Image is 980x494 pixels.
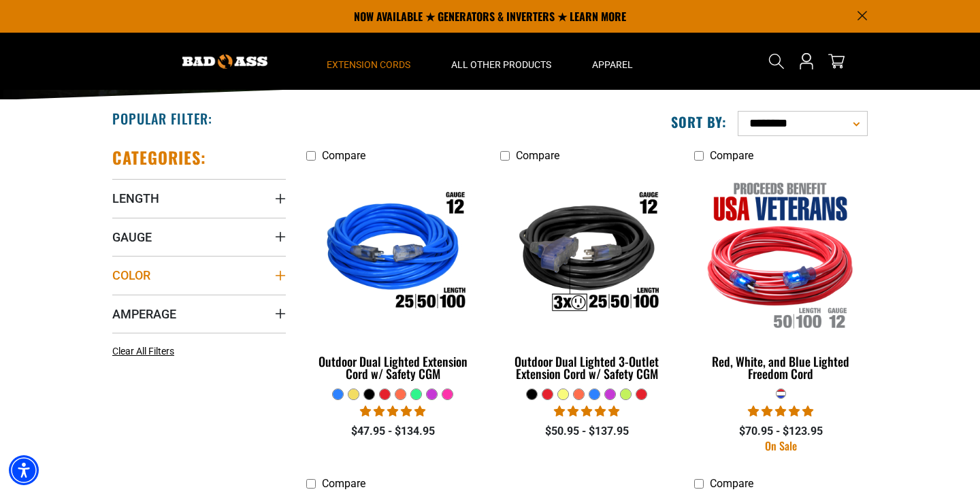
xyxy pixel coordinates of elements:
summary: Amperage [112,295,286,333]
img: Outdoor Dual Lighted Extension Cord w/ Safety CGM [308,176,479,332]
span: Apparel [592,59,633,71]
summary: Color [112,256,286,294]
label: Sort by: [671,113,727,131]
div: $50.95 - $137.95 [500,423,674,440]
div: $47.95 - $134.95 [306,423,480,440]
a: Outdoor Dual Lighted Extension Cord w/ Safety CGM Outdoor Dual Lighted Extension Cord w/ Safety CGM [306,169,480,388]
span: Gauge [112,229,152,245]
div: Red, White, and Blue Lighted Freedom Cord [694,355,868,380]
span: Color [112,267,150,283]
span: Compare [710,477,753,490]
summary: Apparel [572,33,653,90]
a: Red, White, and Blue Lighted Freedom Cord Red, White, and Blue Lighted Freedom Cord [694,169,868,388]
div: $70.95 - $123.95 [694,423,868,440]
div: Outdoor Dual Lighted 3-Outlet Extension Cord w/ Safety CGM [500,355,674,380]
span: All Other Products [451,59,551,71]
summary: Gauge [112,218,286,256]
span: Compare [516,149,559,162]
summary: Search [766,50,787,72]
img: Red, White, and Blue Lighted Freedom Cord [695,176,866,332]
span: 4.80 stars [554,405,619,418]
a: cart [826,53,847,69]
img: Bad Ass Extension Cords [182,54,267,69]
a: Clear All Filters [112,344,180,359]
span: Extension Cords [327,59,410,71]
h2: Popular Filter: [112,110,212,127]
div: On Sale [694,440,868,451]
span: Compare [322,477,365,490]
div: Accessibility Menu [9,455,39,485]
span: Compare [322,149,365,162]
a: Open this option [796,33,817,90]
a: Outdoor Dual Lighted 3-Outlet Extension Cord w/ Safety CGM Outdoor Dual Lighted 3-Outlet Extensio... [500,169,674,388]
span: Compare [710,149,753,162]
div: Outdoor Dual Lighted Extension Cord w/ Safety CGM [306,355,480,380]
img: Outdoor Dual Lighted 3-Outlet Extension Cord w/ Safety CGM [501,176,672,332]
span: Clear All Filters [112,346,174,357]
span: Length [112,191,159,206]
span: Amperage [112,306,176,322]
summary: Extension Cords [306,33,431,90]
span: 5.00 stars [748,405,813,418]
summary: Length [112,179,286,217]
span: 4.81 stars [360,405,425,418]
summary: All Other Products [431,33,572,90]
h2: Categories: [112,147,206,168]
